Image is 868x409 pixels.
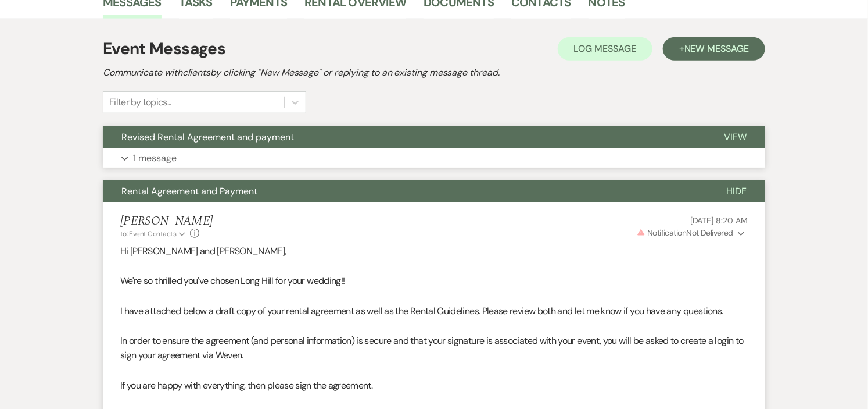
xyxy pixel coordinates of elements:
[705,126,765,148] button: View
[120,244,748,259] p: Hi [PERSON_NAME] and [PERSON_NAME],
[120,229,187,239] button: to: Event Contacts
[121,131,294,143] span: Revised Rental Agreement and payment
[724,131,747,143] span: View
[558,37,652,61] button: Log Message
[109,95,171,109] div: Filter by topics...
[121,185,257,197] span: Rental Agreement and Payment
[103,37,225,61] h1: Event Messages
[103,148,765,168] button: 1 message
[574,42,636,55] span: Log Message
[708,180,765,202] button: Hide
[103,180,708,202] button: Rental Agreement and Payment
[690,215,748,226] span: [DATE] 8:20 AM
[103,66,765,80] h2: Communicate with clients by clicking "New Message" or replying to an existing message thread.
[637,227,733,238] span: Not Delivered
[120,333,748,363] p: In order to ensure the agreement (and personal information) is secure and that your signature is ...
[663,37,765,61] button: +New Message
[103,126,705,148] button: Revised Rental Agreement and payment
[120,378,748,393] p: If you are happy with everything, then please sign the agreement.
[120,273,748,289] p: We're so thrilled you've chosen Long Hill for your wedding!!
[635,227,748,239] button: NotificationNot Delivered
[726,185,747,197] span: Hide
[647,227,686,238] span: Notification
[120,229,176,239] span: to: Event Contacts
[133,151,177,166] p: 1 message
[684,42,749,55] span: New Message
[120,304,748,319] p: I have attached below a draft copy of your rental agreement as well as the Rental Guidelines. Ple...
[120,214,213,229] h5: [PERSON_NAME]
